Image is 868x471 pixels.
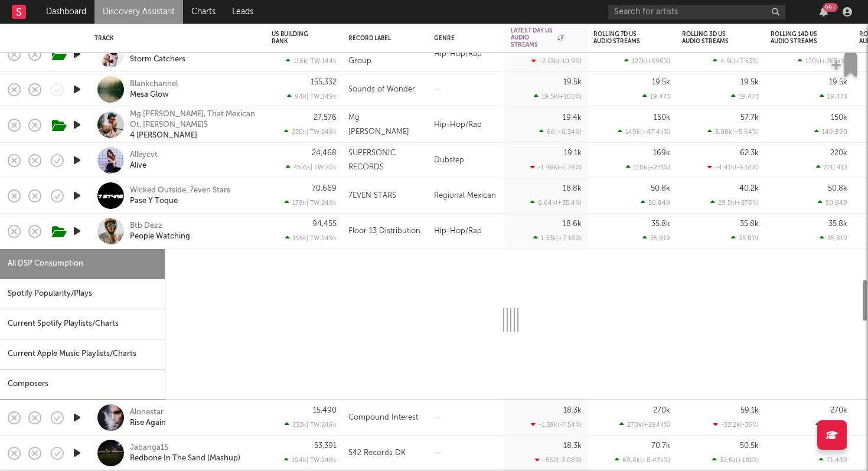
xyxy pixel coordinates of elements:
div: 50,849 [818,199,847,207]
button: 99+ [820,7,828,17]
div: 155k | TW: 249k [272,234,337,242]
div: 70.7k [651,442,670,450]
div: 35,819 [731,234,759,242]
div: 99 + [823,3,838,12]
div: Rolling 3D US Audio Streams [682,31,741,45]
a: Storm Catchers [130,54,185,65]
div: 94k | TW: 249k [272,93,337,100]
a: Rise Again [130,418,166,429]
div: Hip-Hop/Rap [428,37,505,72]
div: 50,849 [641,199,670,207]
div: 69.8k ( +8.47k % ) [615,456,670,464]
div: US Building Rank [272,31,319,45]
div: 66 ( +0.34 % ) [539,128,582,136]
div: 70,669 [312,185,337,192]
div: 179k | TW: 249k [272,199,337,207]
div: 35,819 [642,234,670,242]
div: SUPERSONIC RECORDS [348,146,422,175]
div: Btb Dezz [130,221,162,231]
div: 50.5k [740,442,759,450]
div: 57.7k [740,114,759,122]
a: Pase Y Toque [130,196,178,207]
a: Alleycvt [130,150,158,161]
div: Hip-Hop/Rap [428,107,505,143]
div: 4.5k ( +7.53 % ) [713,57,759,65]
div: 233k | TW: 248k [272,421,337,429]
div: 1.33k ( +7.18 % ) [533,234,582,242]
div: Rolling 14D US Audio Streams [771,31,830,45]
div: 19,473 [731,93,759,100]
div: -4.41k ( -6.61 % ) [707,163,759,171]
div: 150k [654,114,670,122]
div: 194k | TW: 248k [272,456,337,464]
div: 35.8k [740,220,759,228]
div: Perfect Time Music Group [348,40,422,68]
div: 50.8k [651,185,670,192]
div: 270k [653,407,670,414]
input: Search for artists [608,5,785,19]
a: Alive [130,161,146,171]
div: 19,473 [642,93,670,100]
div: 149k ( +47.4k % ) [618,128,670,136]
div: 35,819 [820,234,847,242]
div: Rolling 7D US Audio Streams [593,31,652,45]
div: -2.13k ( -10.9 % ) [531,57,582,65]
div: 19.1k [564,149,582,157]
div: 18.8k [563,185,582,192]
div: 270k ( +294k % ) [619,421,670,429]
div: 27,576 [314,114,337,122]
div: 220k | TW: 248k [272,128,337,136]
a: People Watching [130,231,190,242]
div: 169k [653,149,670,157]
div: 270k [830,407,847,414]
div: 94,455 [312,220,337,228]
a: Mg [PERSON_NAME], That Mexican Ot, [PERSON_NAME]$ [130,109,257,130]
div: 62.3k [740,149,759,157]
div: 270,228 [815,421,847,429]
a: Blankchannel [130,79,178,90]
div: Floor 13 Distribution [348,224,420,238]
a: Wicked Outside, 7even Stars [130,185,230,196]
div: 6.64k ( +35.4 % ) [530,199,582,207]
a: Mesa Glow [130,90,169,100]
div: 542 Records DK [348,446,406,460]
a: Alonestar [130,407,164,418]
div: 118k ( +231 % ) [626,163,670,171]
div: Record Label [348,35,404,42]
div: -33.2k ( -36 % ) [713,421,759,429]
div: 19,473 [820,93,847,100]
div: 53,391 [314,442,337,450]
div: -1.48k ( -7.78 % ) [530,163,582,171]
div: 19.5k [740,78,759,86]
div: 45.6k | TW: 70k [272,163,337,171]
div: 4 [PERSON_NAME] [130,130,197,141]
div: 170k ( +265k % ) [798,57,847,65]
div: Regional Mexican [428,178,505,214]
div: 32.5k ( +181 % ) [712,456,759,464]
div: 7EVEN STARS [348,189,396,203]
div: Compound Interest [348,411,418,425]
div: -562 ( -3.08 % ) [535,456,582,464]
div: 220k [830,149,847,157]
div: Latest Day US Audio Streams [511,27,564,48]
div: 19.4k [563,114,582,122]
div: Dubstep [428,143,505,178]
div: 220,413 [816,163,847,171]
div: Track [94,35,254,42]
div: 18.6k [563,220,582,228]
div: -1.38k ( -7.54 % ) [531,421,582,429]
div: 19.5k [652,78,670,86]
div: 71,489 [819,456,847,464]
div: Sounds of Wonder [348,83,415,97]
a: Jabanga15 [130,443,168,453]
